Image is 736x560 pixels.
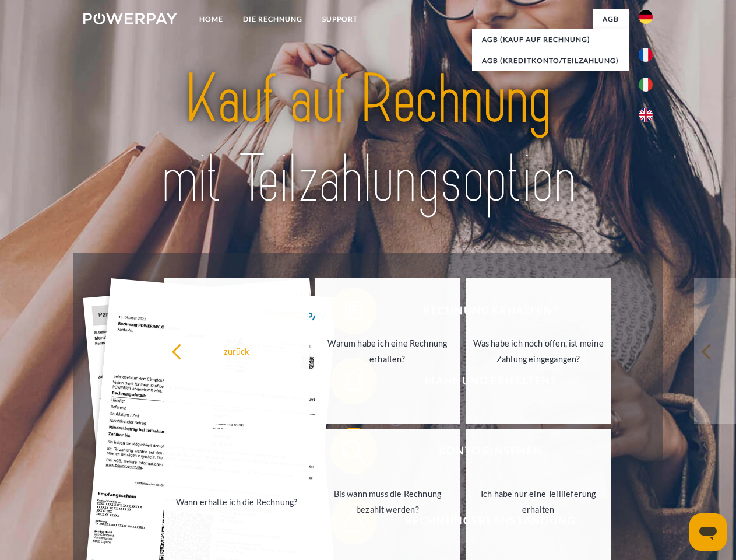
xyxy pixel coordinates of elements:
div: Was habe ich noch offen, ist meine Zahlung eingegangen? [473,335,604,367]
a: agb [593,9,629,30]
div: Bis wann muss die Rechnung bezahlt werden? [322,486,453,517]
a: Was habe ich noch offen, ist meine Zahlung eingegangen? [466,278,611,424]
img: it [639,78,653,92]
img: fr [639,48,653,62]
a: Home [189,9,233,30]
img: de [639,10,653,24]
img: title-powerpay_de.svg [111,56,625,223]
iframe: Schaltfläche zum Öffnen des Messaging-Fensters [689,513,727,551]
div: zurück [171,343,302,359]
a: AGB (Kreditkonto/Teilzahlung) [472,50,629,71]
a: SUPPORT [312,9,368,30]
div: Wann erhalte ich die Rechnung? [171,494,302,509]
img: en [639,108,653,122]
a: DIE RECHNUNG [233,9,312,30]
img: logo-powerpay-white.svg [83,13,177,24]
a: AGB (Kauf auf Rechnung) [472,29,629,50]
div: Warum habe ich eine Rechnung erhalten? [322,335,453,367]
div: Ich habe nur eine Teillieferung erhalten [473,486,604,517]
